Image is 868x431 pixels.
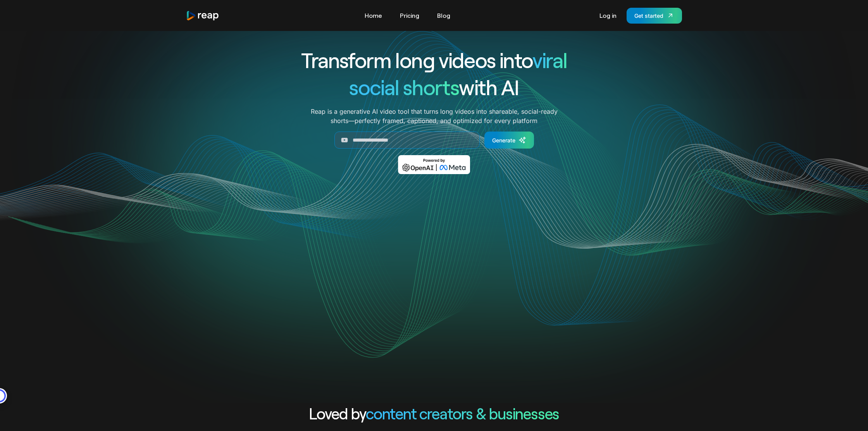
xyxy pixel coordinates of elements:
[311,107,558,125] p: Reap is a generative AI video tool that turns long videos into shareable, social-ready shorts—per...
[366,404,559,422] span: content creators & businesses
[532,47,567,72] span: viral
[634,12,663,20] div: Get started
[492,136,515,144] div: Generate
[349,74,459,99] span: social shorts
[596,9,620,22] a: Log in
[273,46,595,74] h1: Transform long videos into
[396,9,423,22] a: Pricing
[273,74,595,101] h1: with AI
[278,185,590,341] video: Your browser does not support the video tag.
[273,132,595,149] form: Generate Form
[484,132,534,149] a: Generate
[361,9,386,22] a: Home
[186,10,219,21] img: reap logo
[398,155,470,174] img: Powered by OpenAI & Meta
[186,10,219,21] a: home
[627,8,682,24] a: Get started
[433,9,454,22] a: Blog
